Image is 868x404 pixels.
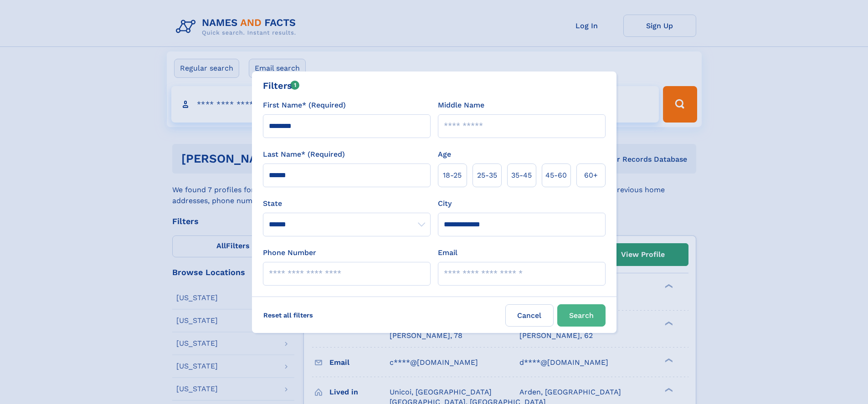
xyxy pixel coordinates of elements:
span: 60+ [584,170,598,181]
label: State [263,198,431,209]
span: 45‑60 [545,170,567,181]
span: 35‑45 [511,170,532,181]
label: City [438,198,452,209]
label: Age [438,149,451,160]
label: Last Name* (Required) [263,149,345,160]
label: First Name* (Required) [263,100,346,111]
label: Cancel [505,304,554,327]
span: 25‑35 [477,170,497,181]
button: Search [557,304,606,327]
span: 18‑25 [443,170,462,181]
div: Filters [263,79,300,92]
label: Phone Number [263,247,316,258]
label: Email [438,247,457,258]
label: Middle Name [438,100,484,111]
label: Reset all filters [257,304,319,326]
